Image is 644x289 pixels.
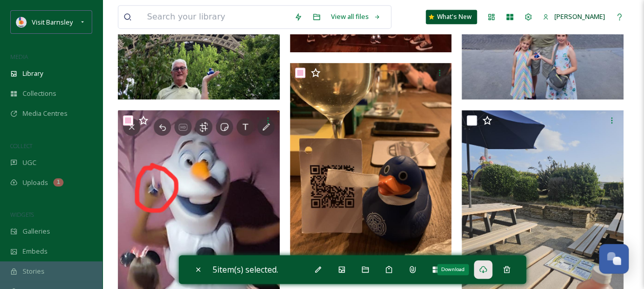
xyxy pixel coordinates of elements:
[554,12,605,21] span: [PERSON_NAME]
[10,142,32,150] span: COLLECT
[16,17,27,27] img: barnsley-logo-in-colour.png
[10,53,28,60] span: MEDIA
[23,226,50,236] span: Galleries
[599,244,629,274] button: Open Chat
[23,246,48,256] span: Embeds
[213,264,278,275] span: 5 item(s) selected.
[23,158,36,168] span: UGC
[23,178,48,188] span: Uploads
[32,17,73,27] span: Visit Barnsley
[23,266,45,276] span: Stories
[142,6,289,28] input: Search your library
[10,211,34,218] span: WIDGETS
[23,89,56,98] span: Collections
[426,10,477,24] a: What's New
[53,178,64,187] div: 1
[437,264,469,275] div: Download
[23,69,43,78] span: Library
[537,7,610,27] a: [PERSON_NAME]
[290,63,452,279] img: ext_1756507637.97651_Pbjw001@btopenworld.com-IMG_4700.jpeg
[23,109,68,118] span: Media Centres
[326,7,386,27] a: View all files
